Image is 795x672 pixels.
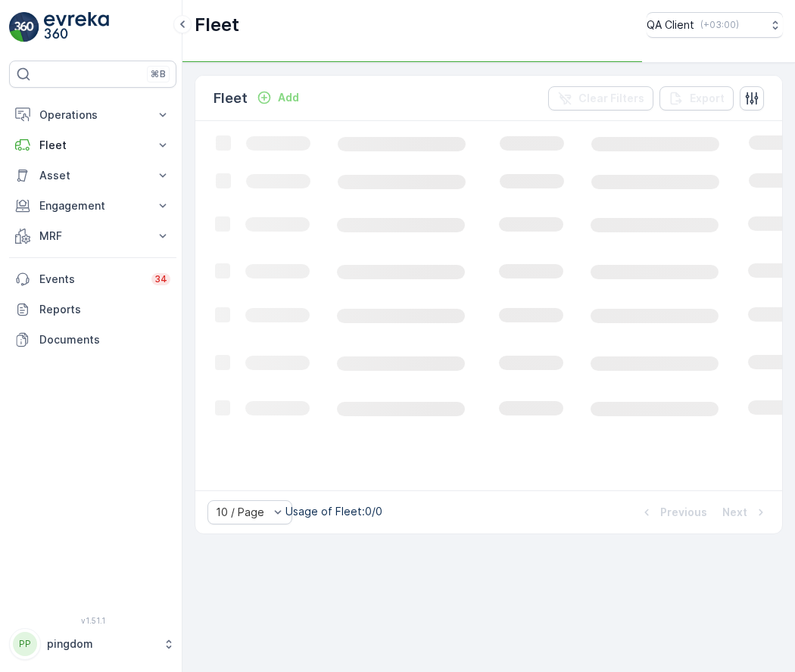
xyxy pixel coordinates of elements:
[548,86,653,110] button: Clear Filters
[151,68,166,80] p: ⌘B
[659,86,734,110] button: Export
[9,325,176,355] a: Documents
[9,294,176,325] a: Reports
[700,19,739,31] p: ( +03:00 )
[39,107,146,123] p: Operations
[647,12,783,38] button: QA Client(+03:00)
[154,273,167,285] p: 34
[9,264,176,294] a: Events34
[278,90,299,105] p: Add
[39,332,170,347] p: Documents
[39,272,142,287] p: Events
[251,89,305,107] button: Add
[195,13,239,37] p: Fleet
[9,191,176,221] button: Engagement
[721,503,770,521] button: Next
[9,221,176,251] button: MRF
[722,505,747,520] p: Next
[9,130,176,160] button: Fleet
[638,503,709,521] button: Previous
[660,505,707,520] p: Previous
[44,12,109,42] img: logo_light-DOdMpM7g.png
[39,302,170,317] p: Reports
[9,628,176,660] button: PPpingdom
[13,632,37,656] div: PP
[39,138,146,153] p: Fleet
[9,616,176,625] span: v 1.51.1
[9,160,176,191] button: Asset
[214,88,248,109] p: Fleet
[690,91,725,106] p: Export
[47,636,155,652] p: pingdom
[39,229,146,244] p: MRF
[578,91,644,106] p: Clear Filters
[39,198,146,213] p: Engagement
[647,17,694,33] p: QA Client
[39,168,146,183] p: Asset
[9,12,39,42] img: logo
[285,504,382,519] p: Usage of Fleet : 0/0
[9,100,176,130] button: Operations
